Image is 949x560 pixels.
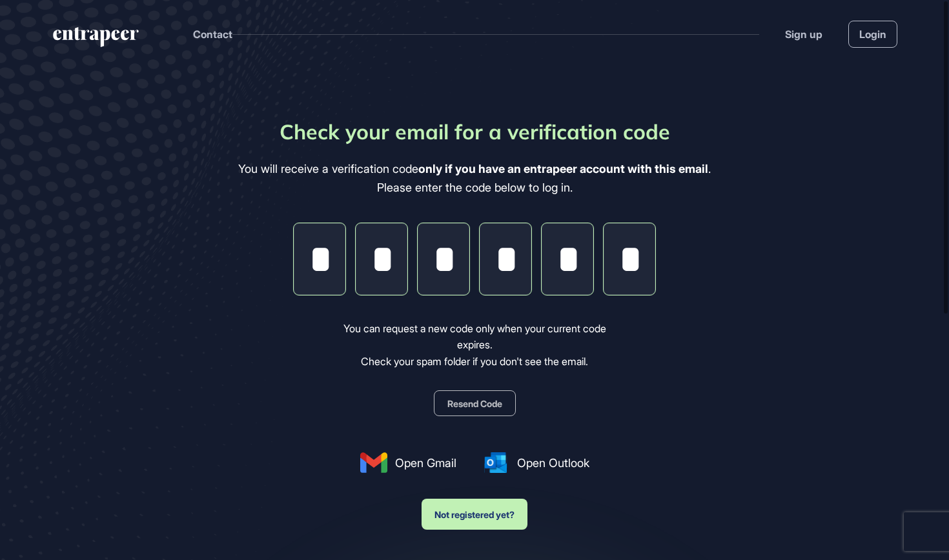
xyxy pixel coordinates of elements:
[517,454,589,472] span: Open Outlook
[52,27,140,52] a: entrapeer-logo
[238,160,711,197] div: You will receive a verification code . Please enter the code below to log in.
[785,26,822,42] a: Sign up
[395,454,456,472] span: Open Gmail
[418,162,708,175] b: only if you have an entrapeer account with this email
[360,452,456,473] a: Open Gmail
[280,116,670,147] div: Check your email for a verification code
[325,321,624,370] div: You can request a new code only when your current code expires. Check your spam folder if you don...
[422,499,527,530] button: Not registered yet?
[193,26,232,43] button: Contact
[434,390,516,416] button: Resend Code
[848,21,897,48] a: Login
[482,452,589,473] a: Open Outlook
[422,486,527,530] a: Not registered yet?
